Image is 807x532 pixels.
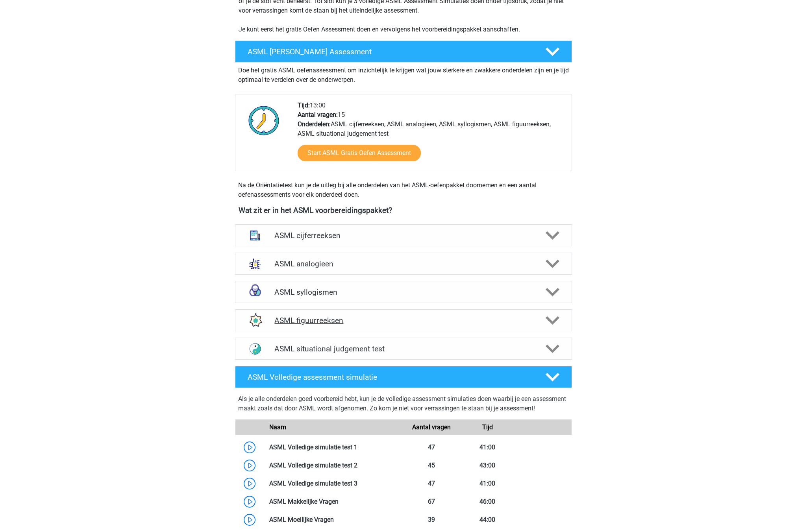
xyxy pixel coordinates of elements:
[245,338,265,359] img: situational judgement test
[235,63,572,85] div: Doe het gratis ASML oefenassessment om inzichtelijk te krijgen wat jouw sterkere en zwakkere onde...
[232,309,575,331] a: figuurreeksen ASML figuurreeksen
[239,206,568,215] h4: Wat zit er in het ASML voorbereidingspakket?
[298,145,421,161] a: Start ASML Gratis Oefen Assessment
[245,282,265,302] img: syllogismen
[274,344,532,353] h4: ASML situational judgement test
[232,281,575,303] a: syllogismen ASML syllogismen
[274,316,532,325] h4: ASML figuurreeksen
[263,479,403,488] div: ASML Volledige simulatie test 3
[292,101,571,171] div: 13:00 15 ASML cijferreeksen, ASML analogieen, ASML syllogismen, ASML figuurreeksen, ASML situatio...
[298,120,331,128] b: Onderdelen:
[274,231,532,240] h4: ASML cijferreeksen
[263,515,403,525] div: ASML Moeilijke Vragen
[245,225,265,246] img: cijferreeksen
[232,41,575,63] a: ASML [PERSON_NAME] Assessment
[263,461,403,470] div: ASML Volledige simulatie test 2
[248,47,533,56] h4: ASML [PERSON_NAME] Assessment
[238,394,569,416] div: Als je alle onderdelen goed voorbereid hebt, kun je de volledige assessment simulaties doen waarb...
[274,259,532,268] h4: ASML analogieen
[232,253,575,275] a: analogieen ASML analogieen
[459,423,515,432] div: Tijd
[263,443,403,452] div: ASML Volledige simulatie test 1
[298,111,338,118] b: Aantal vragen:
[298,102,310,109] b: Tijd:
[248,373,533,382] h4: ASML Volledige assessment simulatie
[245,253,265,274] img: analogieen
[232,366,575,388] a: ASML Volledige assessment simulatie
[263,423,403,432] div: Naam
[403,423,459,432] div: Aantal vragen
[263,497,403,506] div: ASML Makkelijke Vragen
[274,288,532,297] h4: ASML syllogismen
[232,338,575,360] a: situational judgement test ASML situational judgement test
[235,181,572,199] div: Na de Oriëntatietest kun je de uitleg bij alle onderdelen van het ASML-oefenpakket doornemen en e...
[245,310,265,331] img: figuurreeksen
[244,101,284,140] img: Klok
[232,224,575,246] a: cijferreeksen ASML cijferreeksen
